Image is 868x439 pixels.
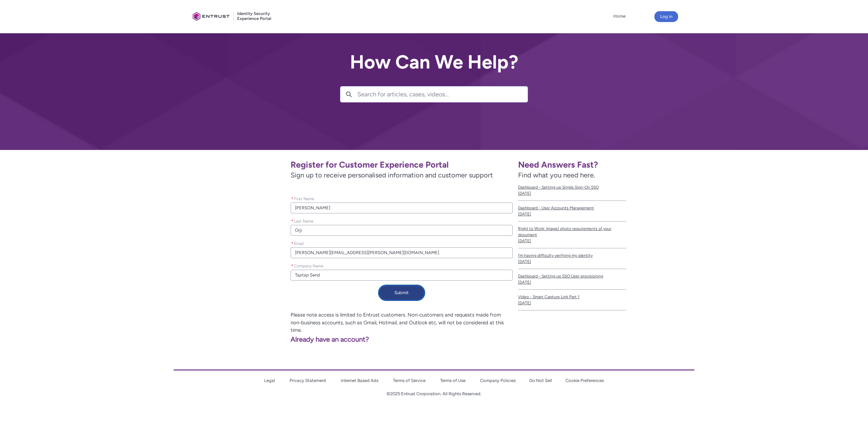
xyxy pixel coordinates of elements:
span: Dashboard - Setting up SSO User provisioning [518,273,626,279]
label: Last Name [291,217,316,224]
a: Dashboard - Setting up Single Sign-On SSO[DATE] [518,180,626,201]
h1: Register for Customer Experience Portal [291,159,513,170]
a: Dashboard - User Accounts Management[DATE] [518,201,626,222]
lightning-formatted-date-time: [DATE] [518,301,531,305]
abbr: required [291,264,293,268]
p: ©2025 Entrust Corporation. All Rights Reserved. [174,390,694,397]
span: Sign up to receive personalised information and customer support [291,170,513,180]
iframe: Qualified Messenger [747,282,868,439]
a: Do Not Sell [529,378,552,383]
abbr: required [291,219,293,224]
a: Company Policies [480,378,516,383]
label: Company Name [291,262,326,269]
a: Video - Smart Capture Link Part 1[DATE] [518,290,626,310]
h2: How Can We Help? [340,52,528,73]
button: Log in [654,11,678,22]
lightning-formatted-date-time: [DATE] [518,259,531,264]
button: Submit [379,285,425,300]
lightning-formatted-date-time: [DATE] [518,191,531,196]
a: Privacy Statement [290,378,326,383]
span: Right to Work: Image/ photo requirements of your document [518,226,626,238]
a: Legal [264,378,275,383]
a: Terms of Use [440,378,466,383]
p: Please note access is limited to Entrust customers. Non-customers and requests made from non-busi... [195,311,513,334]
a: Dashboard - Setting up SSO User provisioning[DATE] [518,269,626,290]
a: Home [612,11,627,21]
span: Dashboard - Setting up Single Sign-On SSO [518,184,626,190]
h1: Need Answers Fast? [518,159,626,170]
a: Right to Work: Image/ photo requirements of your document[DATE] [518,222,626,248]
button: Search [340,87,357,102]
a: Internet Based Ads [341,378,378,383]
abbr: required [291,196,293,201]
span: Find what you need here. [518,171,595,179]
a: Terms of Service [393,378,426,383]
input: Search for articles, cases, videos... [357,87,528,102]
abbr: required [291,241,293,246]
lightning-formatted-date-time: [DATE] [518,280,531,285]
a: I’m having difficulty verifying my identity[DATE] [518,248,626,269]
label: First Name [291,194,317,202]
span: Dashboard - User Accounts Management [518,205,626,211]
a: Cookie Preferences [566,378,604,383]
span: I’m having difficulty verifying my identity [518,252,626,259]
a: Already have an account? [195,335,369,343]
lightning-formatted-date-time: [DATE] [518,238,531,243]
label: Email [291,239,307,247]
lightning-formatted-date-time: [DATE] [518,212,531,216]
span: Video - Smart Capture Link Part 1 [518,294,626,300]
